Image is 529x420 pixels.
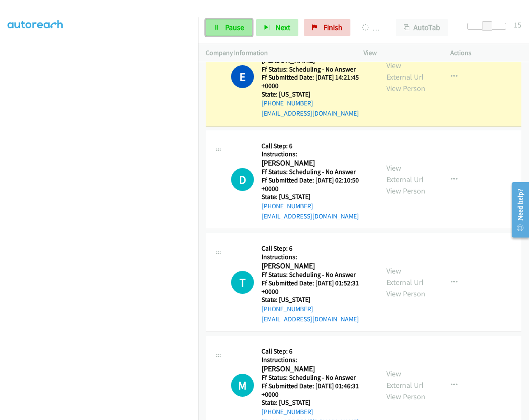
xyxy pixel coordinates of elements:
[262,253,371,261] h5: Instructions:
[262,398,371,407] h5: State: [US_STATE]
[262,244,371,253] h5: Call Step: 6
[362,22,380,33] p: Dialing [PERSON_NAME]
[386,289,425,298] a: View Person
[262,202,313,210] a: [PHONE_NUMBER]
[514,19,521,30] div: 15
[231,168,254,191] h1: D
[364,48,435,58] p: View
[386,163,424,184] a: View External Url
[323,22,342,32] span: Finish
[386,83,425,93] a: View Person
[262,305,313,313] a: [PHONE_NUMBER]
[262,142,371,150] h5: Call Step: 6
[505,176,529,243] iframe: Resource Center
[262,315,359,323] a: [EMAIL_ADDRESS][DOMAIN_NAME]
[262,212,359,220] a: [EMAIL_ADDRESS][DOMAIN_NAME]
[231,271,254,294] h1: T
[231,271,254,294] div: The call is yet to be attempted
[386,186,425,196] a: View Person
[262,168,371,176] h5: Ff Status: Scheduling - No Answer
[256,19,298,36] button: Next
[386,369,424,390] a: View External Url
[386,392,425,401] a: View Person
[262,296,371,304] h5: State: [US_STATE]
[262,109,359,117] a: [EMAIL_ADDRESS][DOMAIN_NAME]
[386,266,424,287] a: View External Url
[231,65,254,88] h1: E
[262,176,371,193] h5: Ff Submitted Date: [DATE] 02:10:50 +0000
[8,17,198,419] iframe: Dialpad
[262,193,371,201] h5: State: [US_STATE]
[262,408,313,416] a: [PHONE_NUMBER]
[262,382,371,398] h5: Ff Submitted Date: [DATE] 01:46:31 +0000
[225,22,244,32] span: Pause
[262,99,313,107] a: [PHONE_NUMBER]
[231,374,254,397] h1: M
[262,90,371,99] h5: State: [US_STATE]
[262,356,371,364] h5: Instructions:
[206,19,252,36] a: Pause
[386,61,424,82] a: View External Url
[262,65,371,74] h5: Ff Status: Scheduling - No Answer
[231,374,254,397] div: The call is yet to be attempted
[262,158,371,168] h2: [PERSON_NAME]
[262,261,371,271] h2: [PERSON_NAME]
[396,19,448,36] button: AutoTab
[262,364,371,374] h2: [PERSON_NAME]
[262,373,371,382] h5: Ff Status: Scheduling - No Answer
[304,19,350,36] a: Finish
[206,48,348,58] p: Company Information
[262,150,371,158] h5: Instructions:
[262,279,371,296] h5: Ff Submitted Date: [DATE] 01:52:31 +0000
[276,22,290,32] span: Next
[450,48,522,58] p: Actions
[262,271,371,279] h5: Ff Status: Scheduling - No Answer
[262,347,371,356] h5: Call Step: 6
[262,73,371,90] h5: Ff Submitted Date: [DATE] 14:21:45 +0000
